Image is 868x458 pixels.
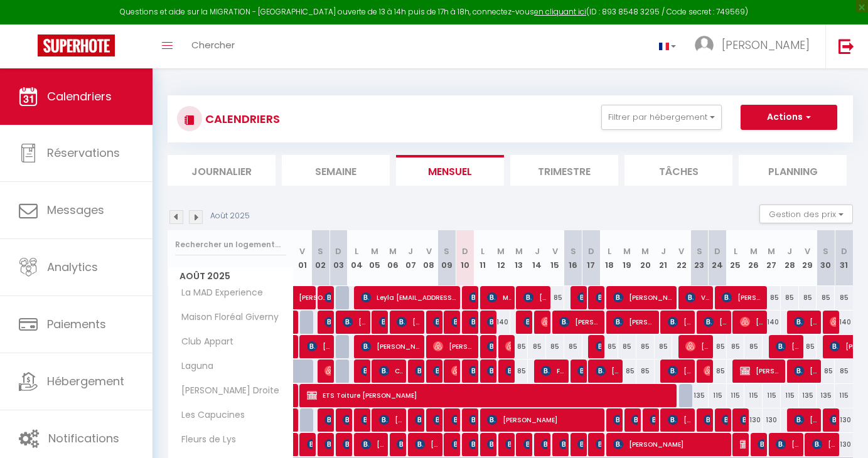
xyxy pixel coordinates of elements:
span: [PERSON_NAME] [415,432,439,456]
div: 85 [781,286,799,309]
div: 85 [817,359,835,383]
th: 28 [781,230,799,286]
span: [PERSON_NAME] [361,408,367,432]
th: 23 [690,230,709,286]
span: Calendriers [47,88,112,104]
div: 85 [835,286,853,309]
span: Hébergement [47,373,124,389]
div: 140 [763,311,781,334]
div: 115 [727,384,745,407]
div: 85 [727,335,745,358]
span: Fer [PERSON_NAME] [541,359,565,383]
span: Leyla [EMAIL_ADDRESS][DOMAIN_NAME] [361,285,458,309]
span: [PERSON_NAME] [397,310,421,334]
th: 17 [582,230,601,286]
p: Août 2025 [210,210,250,222]
span: [PERSON_NAME] [487,408,603,432]
span: [PERSON_NAME] [307,334,331,358]
div: 85 [799,335,817,358]
span: [PERSON_NAME] [324,359,331,383]
div: 85 [655,335,673,358]
span: [PERSON_NAME] [324,408,331,432]
span: [PERSON_NAME] [740,432,746,456]
abbr: L [355,245,358,257]
span: Laguna [170,359,217,373]
span: [PERSON_NAME] [776,334,800,358]
abbr: M [515,245,523,257]
span: Valter Loverier [685,285,710,309]
span: Fleurs de Lys [170,433,239,447]
th: 29 [799,230,817,286]
th: 18 [600,230,618,286]
span: [PERSON_NAME] [704,310,728,334]
span: [PERSON_NAME] [469,432,475,456]
span: Les Capucines [170,408,248,422]
a: [PERSON_NAME] [294,286,312,310]
span: [PERSON_NAME] [324,310,331,334]
abbr: V [805,245,810,257]
th: 11 [474,230,492,286]
li: Planning [739,155,847,186]
th: 30 [817,230,835,286]
span: La MAD Experience [170,286,266,300]
span: [PERSON_NAME] [451,408,458,432]
iframe: LiveChat chat widget [815,405,868,458]
span: Analytics [47,259,98,275]
button: Gestion des prix [759,205,853,223]
span: [PERSON_NAME] Piana [487,310,493,334]
span: [PERSON_NAME] ep CHRETIENNE [704,408,710,432]
a: ... [PERSON_NAME] [685,24,825,68]
div: 130 [763,408,781,432]
abbr: M [768,245,775,257]
abbr: J [787,245,792,257]
span: [PERSON_NAME] [740,310,764,334]
abbr: V [426,245,432,257]
th: 24 [709,230,727,286]
span: Reslinger Yann [379,310,385,334]
span: [PERSON_NAME] [613,408,619,432]
span: [PERSON_NAME] [722,408,728,432]
th: 15 [546,230,564,286]
span: Messages [47,202,104,218]
th: 01 [294,230,312,286]
div: 85 [817,286,835,309]
span: [PERSON_NAME] [559,432,565,456]
th: 25 [727,230,745,286]
abbr: L [608,245,611,257]
span: Réservations [47,145,120,161]
th: 08 [420,230,438,286]
abbr: D [335,245,341,257]
div: 140 [492,311,510,334]
abbr: S [697,245,702,257]
abbr: S [823,245,828,257]
div: 85 [709,359,727,383]
th: 26 [744,230,763,286]
span: [PERSON_NAME] [631,408,638,432]
th: 02 [311,230,330,286]
abbr: M [623,245,631,257]
span: [PERSON_NAME] [487,334,493,358]
span: [PERSON_NAME] [361,432,385,456]
div: 85 [618,335,636,358]
span: [PERSON_NAME] [523,285,548,309]
h3: CALENDRIERS [202,105,280,133]
th: 10 [456,230,474,286]
span: [PERSON_NAME] [343,310,367,334]
button: Filtrer par hébergement [601,105,722,130]
div: 85 [763,286,781,309]
th: 09 [438,230,456,286]
span: [PERSON_NAME] [451,310,458,334]
div: 130 [744,408,763,432]
span: [PERSON_NAME] [523,432,530,456]
span: [PERSON_NAME] [596,359,620,383]
span: Notifications [48,430,119,446]
div: 85 [636,335,655,358]
img: Super Booking [38,35,115,56]
div: 85 [546,335,564,358]
div: 135 [799,384,817,407]
span: [PERSON_NAME] [740,359,783,383]
span: [PERSON_NAME] [613,432,729,456]
span: [PERSON_NAME] [343,432,349,456]
span: [PERSON_NAME] [776,432,800,456]
img: ... [695,36,714,55]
